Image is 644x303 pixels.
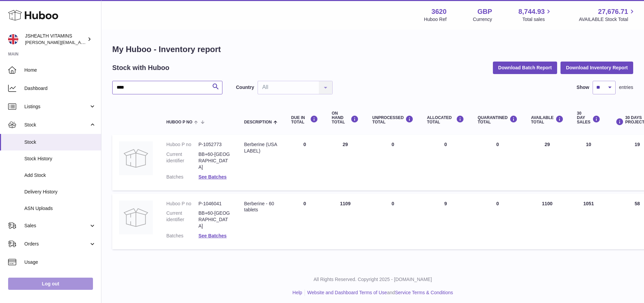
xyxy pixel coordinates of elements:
td: 1100 [524,194,570,249]
td: 0 [365,135,420,190]
span: entries [619,84,633,91]
span: Stock [24,122,89,128]
a: See Batches [198,233,226,238]
span: Stock History [24,156,96,162]
td: 0 [284,135,325,190]
td: 29 [325,135,365,190]
img: product image [119,141,153,175]
div: QUARANTINED Total [478,115,518,124]
span: Add Stock [24,172,96,179]
span: 0 [496,201,499,206]
dt: Huboo P no [166,141,198,148]
div: Currency [473,16,492,23]
label: Show [577,84,589,91]
span: Huboo P no [166,120,192,124]
div: AVAILABLE Total [531,115,564,124]
dt: Current identifier [166,151,198,170]
span: ASN Uploads [24,205,96,212]
a: 27,676.71 AVAILABLE Stock Total [579,7,636,23]
h1: My Huboo - Inventory report [112,44,633,55]
td: 0 [284,194,325,249]
p: All Rights Reserved. Copyright 2025 - [DOMAIN_NAME] [107,276,639,283]
div: 30 DAY SALES [577,111,600,125]
span: Home [24,67,96,73]
span: Orders [24,241,89,247]
div: UNPROCESSED Total [372,115,413,124]
dt: Batches [166,174,198,180]
dt: Current identifier [166,210,198,229]
span: [PERSON_NAME][EMAIL_ADDRESS][DOMAIN_NAME] [25,40,136,45]
span: Sales [24,223,89,229]
a: 8,744.93 Total sales [519,7,553,23]
h2: Stock with Huboo [112,63,169,72]
dd: P-1046041 [198,201,231,207]
a: Service Terms & Conditions [395,290,453,295]
div: Berberine (USA LABEL) [244,141,278,154]
dt: Batches [166,233,198,239]
dd: BB+60-[GEOGRAPHIC_DATA] [198,210,231,229]
a: See Batches [198,174,226,180]
label: Country [236,84,254,91]
span: Usage [24,259,96,265]
strong: 3620 [431,7,447,16]
td: 0 [365,194,420,249]
a: Website and Dashboard Terms of Use [307,290,387,295]
a: Log out [8,278,93,290]
span: Delivery History [24,189,96,195]
dd: BB+60-[GEOGRAPHIC_DATA] [198,151,231,170]
span: AVAILABLE Stock Total [579,16,636,23]
span: 0 [496,142,499,147]
button: Download Batch Report [493,62,557,74]
td: 0 [420,135,471,190]
a: Help [292,290,302,295]
td: 9 [420,194,471,249]
dt: Huboo P no [166,201,198,207]
img: francesca@jshealthvitamins.com [8,34,18,44]
img: product image [119,201,153,234]
td: 10 [570,135,607,190]
div: ALLOCATED Total [427,115,464,124]
span: Total sales [522,16,552,23]
td: 1051 [570,194,607,249]
span: Description [244,120,272,124]
td: 29 [524,135,570,190]
div: ON HAND Total [332,111,359,125]
dd: P-1052773 [198,141,231,148]
div: JSHEALTH VITAMINS [25,33,86,46]
span: Dashboard [24,85,96,92]
span: 27,676.71 [598,7,628,16]
button: Download Inventory Report [560,62,633,74]
span: 8,744.93 [519,7,545,16]
span: Listings [24,103,89,110]
td: 1109 [325,194,365,249]
div: Huboo Ref [424,16,447,23]
div: Berberine - 60 tablets [244,201,278,213]
strong: GBP [477,7,492,16]
span: Stock [24,139,96,145]
li: and [305,289,453,296]
div: DUE IN TOTAL [291,115,318,124]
